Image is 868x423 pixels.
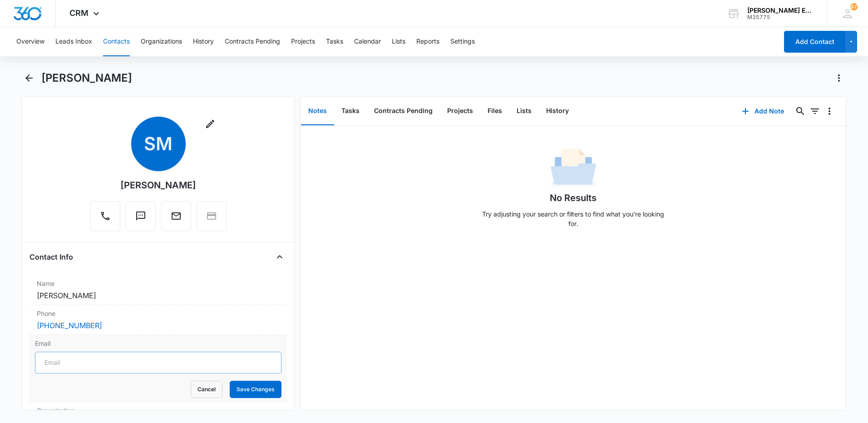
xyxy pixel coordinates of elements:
button: Tasks [326,27,343,56]
button: Settings [450,27,475,56]
button: Close [272,250,287,264]
a: Call [90,215,120,223]
button: Calendar [354,27,381,56]
button: Cancel [191,381,222,398]
button: Files [480,97,509,125]
button: Contracts Pending [225,27,280,56]
button: Lists [509,97,539,125]
input: Email [35,352,281,374]
span: SM [131,117,186,171]
button: Text [126,201,156,231]
label: Name [37,279,280,288]
button: Call [90,201,120,231]
button: Contracts Pending [367,97,440,125]
label: Organization [37,406,280,415]
h1: [PERSON_NAME] [41,71,132,85]
button: Add Contact [784,31,845,53]
img: No Data [551,146,596,191]
button: Tasks [334,97,367,125]
button: History [193,27,214,56]
div: account name [747,7,814,14]
button: Reports [416,27,439,56]
p: Try adjusting your search or filters to find what you’re looking for. [478,209,669,228]
button: Organizations [141,27,182,56]
dd: [PERSON_NAME] [37,290,280,301]
button: Projects [291,27,315,56]
div: [PERSON_NAME] [120,178,196,192]
button: Overview [16,27,44,56]
a: Email [161,215,191,223]
div: notifications count [850,3,858,10]
label: Email [35,339,281,348]
button: Filters [808,104,822,118]
a: [PHONE_NUMBER] [37,320,102,331]
div: account id [747,14,814,20]
button: Projects [440,97,480,125]
label: Phone [37,309,280,318]
div: Name[PERSON_NAME] [30,275,287,305]
span: 67 [850,3,858,10]
h4: Contact Info [30,251,73,262]
button: Contacts [103,27,130,56]
button: Save Changes [230,381,281,398]
div: Phone[PHONE_NUMBER] [30,305,287,335]
button: Email [161,201,191,231]
button: Lists [392,27,405,56]
button: Back [22,71,36,85]
button: History [539,97,576,125]
button: Leads Inbox [55,27,92,56]
span: CRM [69,8,89,18]
a: Text [126,215,156,223]
button: Overflow Menu [822,104,837,118]
button: Search... [793,104,808,118]
button: Actions [832,71,846,85]
button: Add Note [733,100,793,122]
h1: No Results [550,191,597,205]
button: Notes [301,97,334,125]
